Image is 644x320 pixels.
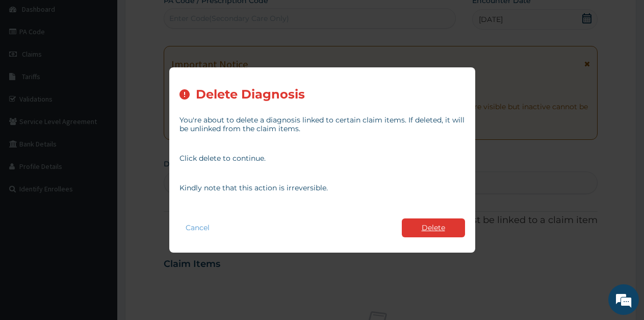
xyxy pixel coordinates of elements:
textarea: Type your message and hit 'Enter' [5,212,194,248]
p: Click delete to continue. [179,154,465,163]
p: Kindly note that this action is irreversible. [179,184,465,192]
div: Chat with us now [53,57,171,70]
button: Delete [402,218,465,237]
button: Cancel [179,220,216,235]
div: Minimize live chat window [167,5,192,30]
span: We're online! [59,95,141,199]
p: You're about to delete a diagnosis linked to certain claim items. If deleted, it will be unlinked... [179,116,465,133]
img: d_794563401_company_1708531726252_794563401 [19,51,41,77]
h2: Delete Diagnosis [196,88,305,102]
